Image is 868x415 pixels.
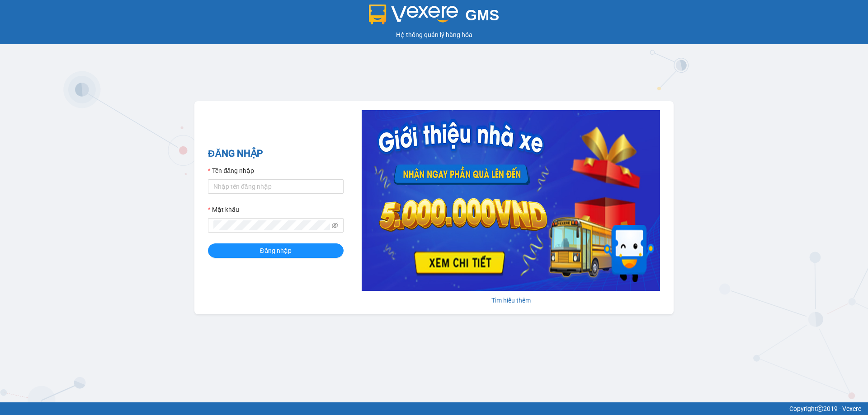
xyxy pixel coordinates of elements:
input: Mật khẩu [213,220,330,230]
img: logo 2 [369,5,458,24]
div: Copyright 2019 - Vexere [7,404,861,414]
div: Tìm hiểu thêm [362,295,660,305]
span: Đăng nhập [260,246,292,256]
label: Tên đăng nhập [208,166,254,176]
a: GMS [369,14,500,21]
button: Đăng nhập [208,243,344,258]
input: Tên đăng nhập [208,179,344,194]
img: banner-0 [362,110,660,291]
h2: ĐĂNG NHẬP [208,146,344,161]
span: GMS [465,7,499,23]
span: eye-invisible [332,222,338,228]
label: Mật khẩu [208,205,239,214]
div: Hệ thống quản lý hàng hóa [2,30,866,40]
span: copyright [817,406,823,412]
